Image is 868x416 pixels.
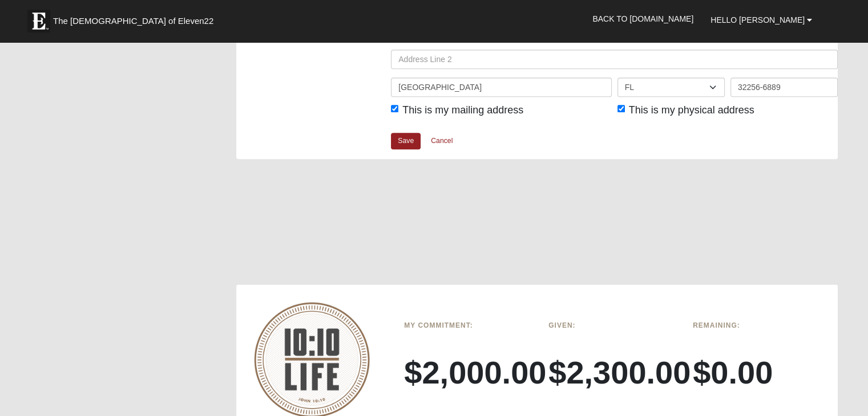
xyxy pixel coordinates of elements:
a: Hello [PERSON_NAME] [702,6,821,34]
h6: My Commitment: [404,321,531,329]
input: Address Line 2 [391,50,838,69]
h3: $2,300.00 [548,353,676,391]
h3: $2,000.00 [404,353,531,391]
h6: Given: [548,321,676,329]
input: Zip [730,78,838,97]
input: City [391,78,611,97]
a: Cancel [423,132,460,150]
a: Save [391,133,421,149]
input: This is my physical address [617,105,625,112]
h6: Remaining: [693,321,820,329]
a: The [DEMOGRAPHIC_DATA] of Eleven22 [22,4,250,32]
a: Back to [DOMAIN_NAME] [584,5,702,33]
input: This is my mailing address [391,105,398,112]
span: This is my mailing address [402,104,523,116]
span: This is my physical address [629,104,754,116]
span: Hello [PERSON_NAME] [710,15,805,25]
h3: $0.00 [693,353,820,391]
img: Eleven22 logo [27,10,50,32]
span: The [DEMOGRAPHIC_DATA] of Eleven22 [53,15,213,27]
